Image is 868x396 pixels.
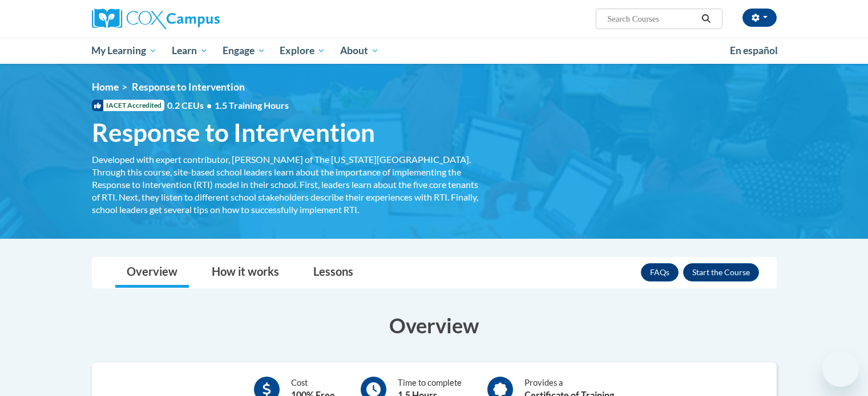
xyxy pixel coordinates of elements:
[207,100,212,111] span: •
[302,258,365,288] a: Lessons
[272,38,333,64] a: Explore
[84,38,165,64] a: My Learning
[822,350,859,387] iframe: Button to launch messaging window
[172,44,208,58] span: Learn
[215,38,273,64] a: Engage
[333,38,386,64] a: About
[641,263,679,281] a: FAQs
[92,117,375,148] span: Response to Intervention
[722,39,785,63] a: En español
[223,44,265,58] span: Engage
[742,9,777,27] button: Account Settings
[280,44,325,58] span: Explore
[340,44,379,58] span: About
[91,44,157,58] span: My Learning
[164,38,215,64] a: Learn
[606,12,697,26] input: Search Courses
[215,100,289,111] span: 1.5 Training Hours
[92,9,309,29] a: Cox Campus
[697,12,714,26] button: Search
[683,263,759,281] button: Enroll
[730,44,778,56] span: En español
[75,38,794,64] div: Main menu
[92,100,164,111] span: IACET Accredited
[115,258,189,288] a: Overview
[167,99,289,112] span: 0.2 CEUs
[92,81,119,93] a: Home
[92,311,777,340] h3: Overview
[92,9,220,29] img: Cox Campus
[132,81,245,93] span: Response to Intervention
[200,258,290,288] a: How it works
[92,153,486,216] div: Developed with expert contributor, [PERSON_NAME] of The [US_STATE][GEOGRAPHIC_DATA]. Through this...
